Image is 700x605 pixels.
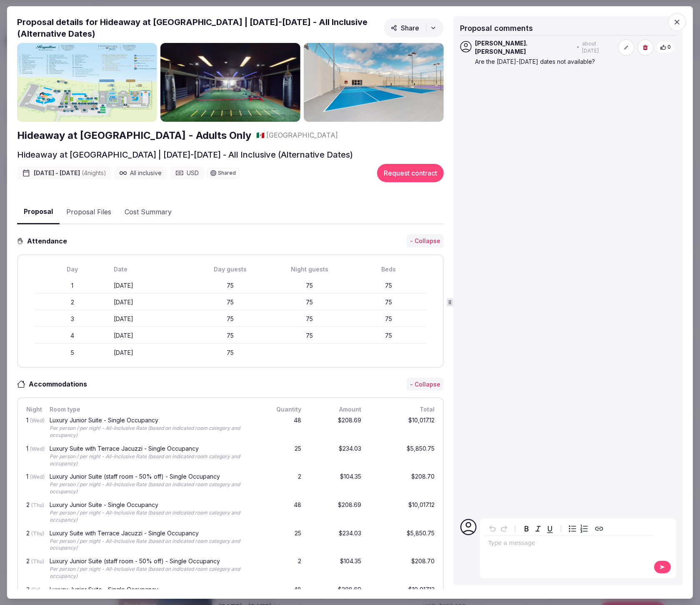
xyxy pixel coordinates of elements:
[50,481,255,495] div: Per person / per night - All-Inclusive Rate (based on indicated room category and occupancy)
[50,566,255,580] div: Per person / per night - All-Inclusive Rate (based on indicated room category and occupancy)
[350,331,426,340] div: 75
[475,58,675,66] p: Are the [DATE]-[DATE] dates not available?
[475,39,574,55] span: [PERSON_NAME].[PERSON_NAME]
[30,474,45,480] span: (Wed)
[266,131,338,140] span: [GEOGRAPHIC_DATA]
[50,558,255,564] div: Luxury Junior Suite (staff room - 50% off) - Single Occupancy
[485,536,654,552] div: editable markdown
[272,331,347,340] div: 75
[263,405,303,414] div: Quantity
[25,529,41,554] div: 2
[304,43,444,122] img: Gallery photo 3
[35,331,110,340] div: 4
[25,405,41,414] div: Night
[17,200,60,224] button: Proposal
[593,523,605,535] button: Create link
[256,131,265,139] span: 🇲🇽
[50,453,255,467] div: Per person / per night - All-Inclusive Rate (based on indicated room category and occupancy)
[218,171,236,176] span: Shared
[50,425,255,439] div: Per person / per night - All-Inclusive Rate (based on indicated room category and occupancy)
[310,529,363,554] div: $234.03
[24,236,74,246] h3: Attendance
[310,557,363,582] div: $104.35
[263,444,303,469] div: 25
[350,315,426,323] div: 75
[582,40,613,55] span: about [DATE]
[192,331,268,340] div: 75
[192,315,268,323] div: 75
[35,265,110,274] div: Day
[30,446,45,452] span: (Wed)
[391,24,419,32] span: Share
[25,500,41,525] div: 2
[31,587,40,593] span: (Fri)
[310,416,363,441] div: $208.69
[31,530,44,537] span: (Thu)
[263,529,303,554] div: 25
[160,43,300,122] img: Gallery photo 2
[118,200,178,224] button: Cost Summary
[192,265,268,274] div: Day guests
[350,265,426,274] div: Beds
[48,405,256,414] div: Room type
[350,281,426,290] div: 75
[656,42,675,53] button: 0
[113,281,189,290] div: [DATE]
[35,298,110,306] div: 2
[25,444,41,469] div: 1
[34,169,106,177] span: [DATE] - [DATE]
[60,200,118,224] button: Proposal Files
[263,472,303,497] div: 2
[113,331,189,340] div: [DATE]
[263,500,303,525] div: 48
[50,417,255,423] div: Luxury Junior Suite - Single Occupancy
[192,281,268,290] div: 75
[50,474,255,479] div: Luxury Junior Suite (staff room - 50% off) - Single Occupancy
[50,510,255,524] div: Per person / per night - All-Inclusive Rate (based on indicated room category and occupancy)
[25,472,41,497] div: 1
[272,298,347,306] div: 75
[17,43,157,122] img: Gallery photo 1
[30,417,45,424] span: (Wed)
[370,529,436,554] div: $5,850.75
[31,502,44,508] span: (Thu)
[377,164,444,182] button: Request contract
[667,44,671,51] span: 0
[567,523,578,535] button: Bulleted list
[17,16,380,40] h2: Proposal details for Hideaway at [GEOGRAPHIC_DATA] | [DATE]-[DATE] - All Inclusive (Alternative D...
[113,265,189,274] div: Date
[544,523,556,535] button: Underline
[263,416,303,441] div: 48
[25,416,41,441] div: 1
[82,169,106,176] span: ( 4 night s )
[31,558,44,565] span: (Thu)
[272,281,347,290] div: 75
[384,18,444,38] button: Share
[25,379,95,389] h3: Accommodations
[17,128,251,143] a: Hideaway at [GEOGRAPHIC_DATA] - Adults Only
[170,166,204,180] div: USD
[50,502,255,508] div: Luxury Junior Suite - Single Occupancy
[407,234,444,248] button: - Collapse
[370,405,436,414] div: Total
[272,315,347,323] div: 75
[25,557,41,582] div: 2
[310,405,363,414] div: Amount
[113,349,189,357] div: [DATE]
[310,472,363,497] div: $104.35
[350,298,426,306] div: 75
[370,472,436,497] div: $208.70
[460,24,533,33] span: Proposal comments
[567,523,590,535] div: toggle group
[192,349,268,357] div: 75
[256,131,265,140] button: 🇲🇽
[263,557,303,582] div: 2
[50,530,255,536] div: Luxury Suite with Terrace Jacuzzi - Single Occupancy
[50,446,255,452] div: Luxury Suite with Terrace Jacuzzi - Single Occupancy
[272,265,347,274] div: Night guests
[370,444,436,469] div: $5,850.75
[310,500,363,525] div: $208.69
[370,416,436,441] div: $10,017.12
[370,500,436,525] div: $10,017.12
